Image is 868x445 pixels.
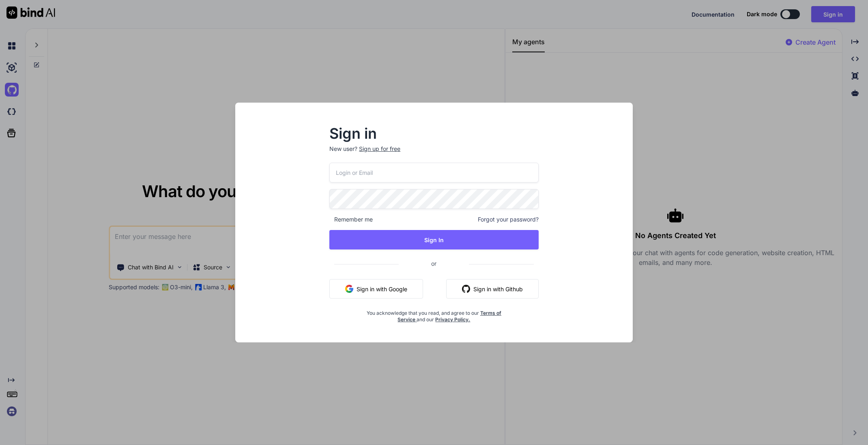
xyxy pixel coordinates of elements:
div: You acknowledge that you read, and agree to our and our [364,305,504,323]
h2: Sign in [329,127,539,140]
span: or [399,254,469,273]
span: Remember me [329,215,373,224]
a: Terms of Service [397,310,501,322]
input: Login or Email [329,163,539,183]
img: github [462,285,470,293]
button: Sign In [329,230,539,249]
button: Sign in with Github [446,279,539,299]
p: New user? [329,145,539,163]
button: Sign in with Google [329,279,423,299]
img: google [345,285,353,293]
a: Privacy Policy. [435,316,470,322]
div: Sign up for free [359,145,400,153]
span: Forgot your password? [478,215,539,224]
